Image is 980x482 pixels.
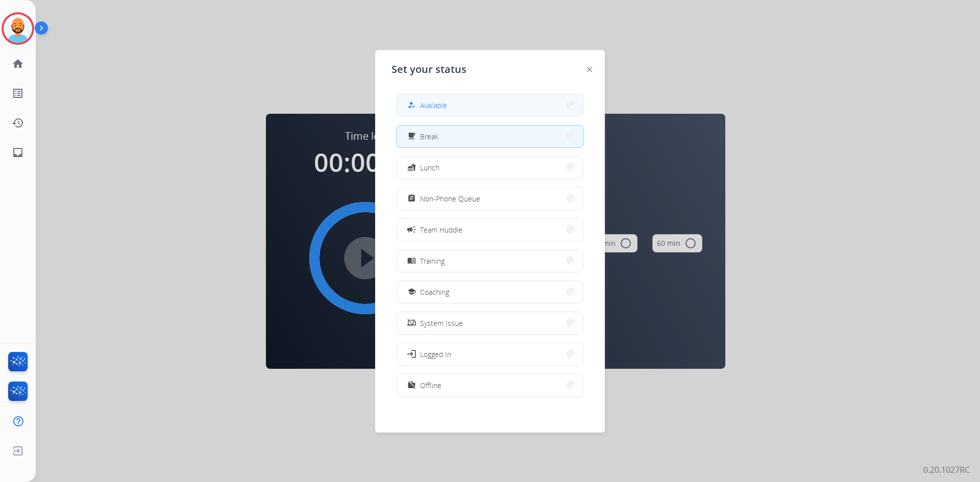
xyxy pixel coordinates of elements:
button: Non-Phone Queue [397,188,583,210]
span: Non-Phone Queue [420,193,480,204]
button: Team Huddle [397,219,583,241]
mat-icon: free_breakfast [407,132,416,141]
mat-icon: campaign [406,224,416,235]
mat-icon: inbox [12,146,24,159]
mat-icon: school [407,288,416,296]
button: Available [397,94,583,116]
img: avatar [4,14,32,43]
mat-icon: how_to_reg [407,101,416,110]
span: Training [420,256,445,266]
mat-icon: list_alt [12,87,24,99]
button: Lunch [397,157,583,179]
mat-icon: home [12,58,24,70]
span: Team Huddle [420,224,462,235]
span: Set your status [391,62,467,77]
mat-icon: assignment [407,194,416,203]
mat-icon: menu_book [407,257,416,265]
span: Break [420,131,438,142]
mat-icon: work_off [407,381,416,390]
mat-icon: phonelink_off [407,319,416,327]
span: Offline [420,380,442,391]
span: System Issue [420,318,463,328]
button: Offline [397,374,583,396]
mat-icon: history [12,117,24,129]
span: Logged In [420,349,451,360]
span: Available [420,100,447,111]
button: System Issue [397,312,583,334]
button: Training [397,250,583,272]
mat-icon: login [406,349,416,359]
p: 0.20.1027RC [923,464,970,476]
img: close-button [587,67,592,72]
button: Logged In [397,343,583,365]
button: Coaching [397,281,583,303]
span: Coaching [420,287,449,297]
button: Break [397,125,583,147]
span: Lunch [420,162,439,173]
mat-icon: fastfood [407,163,416,172]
